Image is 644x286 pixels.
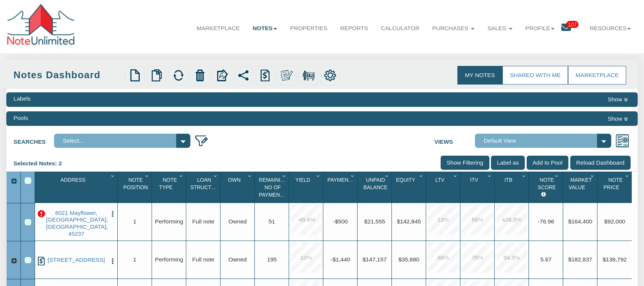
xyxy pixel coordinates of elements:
[212,172,220,180] div: Column Menu
[172,69,185,82] img: refresh.png
[334,18,374,39] a: Reports
[188,174,221,200] div: Sort None
[452,172,460,180] div: Column Menu
[565,174,597,200] div: Market Value Sort None
[418,172,425,180] div: Column Menu
[426,18,481,39] a: Purchases
[192,218,215,224] span: Full note
[435,177,444,183] span: Ltv
[194,134,209,148] img: edit_filter_icon.png
[470,177,478,183] span: Itv
[216,69,228,82] img: export.svg
[259,69,272,82] img: history.png
[154,174,186,200] div: Sort None
[569,177,592,190] span: Market Value
[133,256,137,262] span: 1
[434,134,475,146] label: Views
[295,177,310,183] span: Yield
[599,174,632,200] div: Note Price Sort None
[143,172,151,180] div: Column Menu
[155,218,183,224] span: Performing
[246,18,284,39] a: Notes
[537,177,556,190] span: Note Score
[228,177,241,183] span: Own
[603,256,627,262] span: $138,792
[325,174,358,200] div: Payment(P&I) Sort None
[568,256,592,262] span: $182,837
[315,172,323,180] div: Column Menu
[257,174,289,200] div: Remaining No Of Payments Sort None
[123,177,148,190] span: Note Position
[159,177,177,190] span: Note Type
[540,256,552,262] span: 5.67
[178,172,185,180] div: Column Menu
[441,156,489,170] input: Show Filtering
[129,69,141,82] img: new.png
[428,174,460,200] div: Sort None
[374,18,426,39] a: Calculator
[565,174,597,200] div: Sort None
[605,114,630,124] button: Show
[615,134,629,148] img: views.png
[605,95,630,104] button: Show
[481,18,519,39] a: Sales
[192,256,215,262] span: Full note
[188,174,221,200] div: Loan Structure Sort None
[109,258,116,265] img: cell-menu.png
[561,18,583,39] a: 107
[362,256,387,262] span: $147,157
[497,204,527,235] div: 426.8
[228,218,247,224] span: Owned
[37,174,118,200] div: Address Sort None
[237,69,250,82] img: share.svg
[194,69,206,82] img: trash.png
[46,257,107,264] a: 563 Northgate Circle, New Braunfels, TX, 78130
[13,134,54,146] label: Searches
[150,69,163,82] img: copy.png
[291,174,323,200] div: Yield Sort None
[486,172,494,180] div: Column Menu
[396,177,415,183] span: Equity
[497,242,527,273] div: 94.3
[109,257,116,265] button: Press to open the note menu
[349,172,357,180] div: Column Menu
[281,69,293,82] img: make_own.png
[109,172,117,180] div: Column Menu
[109,210,116,217] img: cell-menu.png
[428,242,459,273] div: 80.0
[267,256,277,262] span: 195
[330,256,350,262] span: -$1,440
[257,174,289,200] div: Sort None
[280,172,288,180] div: Column Menu
[462,174,495,200] div: Sort None
[327,177,363,183] span: Payment(P&I)
[25,257,31,264] div: Row 2, Row Selection Checkbox
[269,218,275,224] span: 51
[154,174,186,200] div: Note Type Sort None
[364,218,385,224] span: $21,555
[603,177,622,190] span: Note Price
[520,172,528,180] div: Column Menu
[531,174,563,200] div: Note Score Sort None
[589,172,597,180] div: Column Menu
[519,18,561,39] a: Profile
[383,172,391,180] div: Column Menu
[120,174,152,200] div: Note Position Sort None
[497,174,529,200] div: Sort None
[566,21,578,28] span: 107
[61,177,86,183] span: Address
[190,177,222,190] span: Loan Structure
[302,69,315,82] img: for_sale.png
[133,218,137,224] span: 1
[120,174,152,200] div: Sort None
[462,242,493,273] div: 76.0
[259,177,288,198] span: Remaining No Of Payments
[604,218,625,224] span: $92,000
[291,204,321,235] div: -49.6
[291,174,323,200] div: Sort None
[504,177,513,183] span: Itb
[324,69,336,82] img: settings.png
[155,256,183,262] span: Performing
[37,257,46,266] img: history.png
[190,18,246,39] a: Marketplace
